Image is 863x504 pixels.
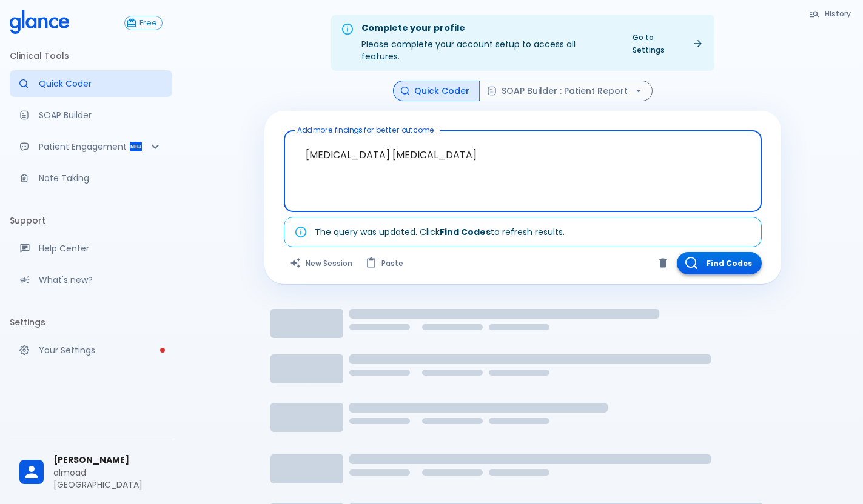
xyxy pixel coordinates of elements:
[361,18,616,67] div: Please complete your account setup to access all features.
[315,221,565,243] div: The query was updated. Click to refresh results.
[677,252,762,274] button: Find Codes
[440,226,491,238] strong: Find Codes
[39,78,163,90] p: Quick Coder
[124,16,172,30] a: Click to view or change your subscription
[625,28,710,59] a: Go to Settings
[654,254,672,272] button: Clear
[10,206,172,235] li: Support
[39,109,163,121] p: SOAP Builder
[10,165,172,191] a: Advanced note-taking
[39,172,163,184] p: Note Taking
[10,267,172,293] div: Recent updates and feature releases
[39,141,129,153] p: Patient Engagement
[39,344,163,356] p: Your Settings
[803,5,858,22] button: History
[10,235,172,262] a: Get help from our support team
[53,466,163,491] p: almoad [GEOGRAPHIC_DATA]
[10,102,172,128] a: Docugen: Compose a clinical documentation in seconds
[10,337,172,363] a: Please complete account setup
[39,242,163,254] p: Help Center
[284,252,360,274] button: Clears all inputs and results.
[479,81,653,102] button: SOAP Builder : Patient Report
[10,445,172,499] div: [PERSON_NAME]almoad [GEOGRAPHIC_DATA]
[10,308,172,337] li: Settings
[124,16,163,30] button: Free
[360,252,411,274] button: Paste from clipboard
[10,133,172,160] div: Patient Reports & Referrals
[10,41,172,70] li: Clinical Tools
[53,454,163,466] span: [PERSON_NAME]
[135,19,162,28] span: Free
[361,22,616,35] div: Complete your profile
[39,274,163,286] p: What's new?
[10,70,172,97] a: Moramiz: Find ICD10AM codes instantly
[292,136,753,188] textarea: [MEDICAL_DATA] [MEDICAL_DATA]
[393,81,480,102] button: Quick Coder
